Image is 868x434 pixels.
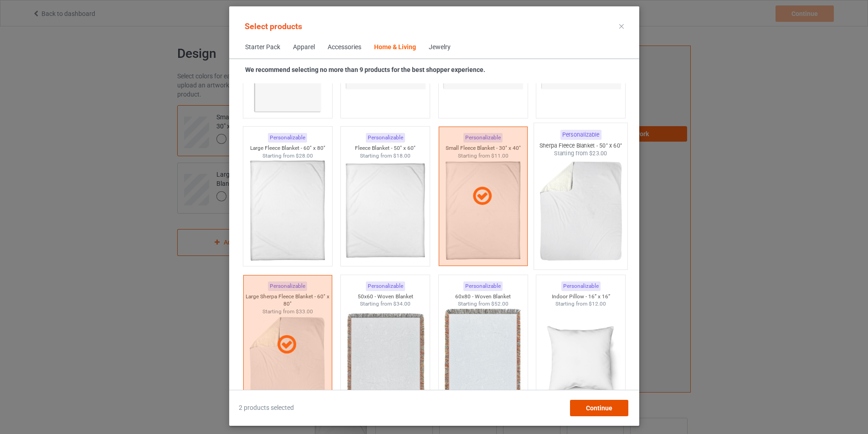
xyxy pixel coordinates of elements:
span: Starter Pack [239,36,287,58]
img: regular.jpg [442,308,524,410]
span: $12.00 [589,301,606,307]
span: Continue [586,404,612,412]
div: Starting from [438,300,527,308]
div: Fleece Blanket - 50" x 60" [341,144,430,152]
div: Personalizable [560,130,601,140]
div: Personalizable [365,281,405,291]
strong: We recommend selecting no more than 9 products for the best shopper experience. [245,66,485,73]
div: Large Fleece Blanket - 60" x 80" [243,144,332,152]
div: Personalizable [463,281,503,291]
div: Starting from [341,300,430,308]
div: Starting from [243,152,332,160]
img: regular.jpg [344,308,426,410]
div: Sherpa Fleece Blanket - 50" x 60" [534,142,627,149]
div: Personalizable [268,133,307,143]
div: Apparel [293,43,315,52]
span: 2 products selected [239,403,294,413]
img: regular.jpg [247,159,328,261]
div: Accessories [328,43,361,52]
img: regular.jpg [344,159,426,261]
div: Continue [570,400,628,416]
div: Jewelry [429,43,451,52]
img: regular.jpg [540,308,621,410]
div: Starting from [536,300,625,308]
span: $52.00 [491,301,508,307]
div: Indoor Pillow - 16” x 16” [536,293,625,301]
div: Personalizable [365,133,405,143]
span: $23.00 [589,150,607,157]
div: Home & Living [374,43,416,52]
span: Select products [245,21,302,31]
span: $18.00 [393,153,411,159]
div: Starting from [341,152,430,160]
img: regular.jpg [538,158,623,265]
div: Starting from [534,150,627,158]
div: 60x80 - Woven Blanket [438,293,527,301]
span: $28.00 [295,153,313,159]
span: $34.00 [393,301,411,307]
div: 50x60 - Woven Blanket [341,293,430,301]
div: Personalizable [561,281,600,291]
